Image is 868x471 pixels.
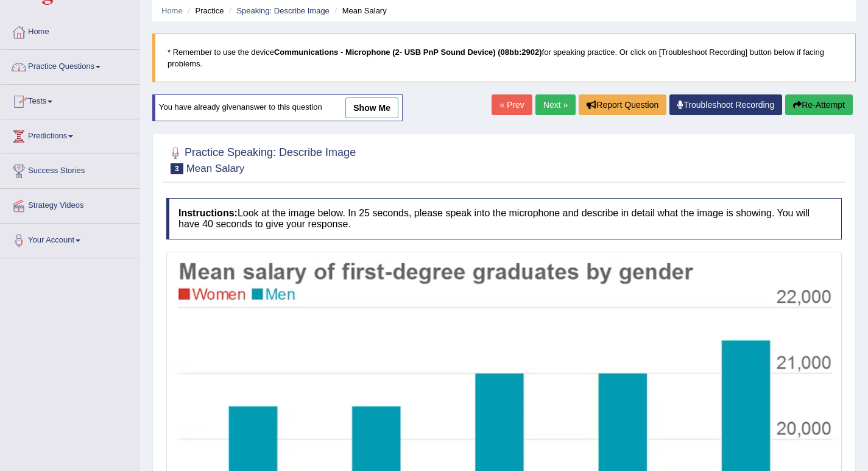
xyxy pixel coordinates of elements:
[186,163,244,174] small: Mean Salary
[178,208,238,218] b: Instructions:
[1,50,139,80] a: Practice Questions
[1,15,139,46] a: Home
[236,6,329,15] a: Speaking: Describe Image
[171,163,183,174] span: 3
[166,144,356,174] h2: Practice Speaking: Describe Image
[1,119,139,150] a: Predictions
[152,34,856,82] blockquote: * Remember to use the device for speaking practice. Or click on [Troubleshoot Recording] button b...
[579,94,666,115] button: Report Question
[185,5,224,16] li: Practice
[1,154,139,185] a: Success Stories
[345,97,398,118] a: show me
[492,94,532,115] a: « Prev
[1,224,139,254] a: Your Account
[166,198,842,239] h4: Look at the image below. In 25 seconds, please speak into the microphone and describe in detail w...
[152,94,403,121] div: You have already given answer to this question
[535,94,576,115] a: Next »
[1,189,139,219] a: Strategy Videos
[331,5,386,16] li: Mean Salary
[1,85,139,115] a: Tests
[785,94,853,115] button: Re-Attempt
[274,48,542,57] b: Communications - Microphone (2- USB PnP Sound Device) (08bb:2902)
[669,94,782,115] a: Troubleshoot Recording
[161,6,183,15] a: Home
